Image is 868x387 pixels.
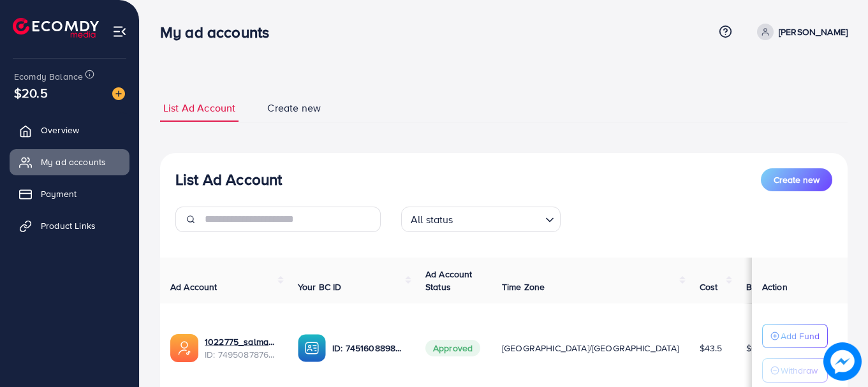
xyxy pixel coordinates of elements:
button: Withdraw [762,358,828,383]
h3: My ad accounts [160,23,279,41]
a: My ad accounts [10,149,129,175]
button: Add Fund [762,324,828,348]
span: Create new [267,101,321,115]
p: Add Fund [781,328,820,344]
a: Payment [10,181,129,207]
button: Create new [761,168,832,191]
input: Search for option [457,208,540,229]
div: <span class='underline'>1022775_salmankhan11_1745086669339</span></br>7495087876905009170 [205,335,277,361]
a: Overview [10,117,129,143]
img: image [823,342,862,381]
span: My ad accounts [41,156,106,168]
h3: List Ad Account [175,170,282,189]
span: Product Links [41,219,96,232]
div: Search for option [401,207,561,232]
span: Time Zone [502,281,545,293]
p: Withdraw [781,363,818,378]
span: [GEOGRAPHIC_DATA]/[GEOGRAPHIC_DATA] [502,342,679,354]
span: Ecomdy Balance [14,70,83,83]
span: $43.5 [700,342,723,354]
span: Action [762,281,788,293]
span: $20.5 [12,80,50,106]
span: Create new [774,173,820,186]
p: ID: 7451608898995847169 [332,340,405,356]
span: Your BC ID [298,281,342,293]
img: image [112,87,125,100]
span: Payment [41,187,77,200]
span: Overview [41,124,79,136]
span: Ad Account [170,281,217,293]
span: Ad Account Status [425,268,473,293]
span: All status [408,210,456,229]
span: Approved [425,340,480,356]
img: menu [112,24,127,39]
a: [PERSON_NAME] [752,24,848,40]
p: [PERSON_NAME] [779,24,848,40]
img: ic-ba-acc.ded83a64.svg [298,334,326,362]
span: Cost [700,281,718,293]
a: 1022775_salmankhan11_1745086669339 [205,335,277,348]
img: ic-ads-acc.e4c84228.svg [170,334,198,362]
img: logo [13,18,99,38]
a: Product Links [10,213,129,238]
span: List Ad Account [163,101,235,115]
span: ID: 7495087876905009170 [205,348,277,361]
